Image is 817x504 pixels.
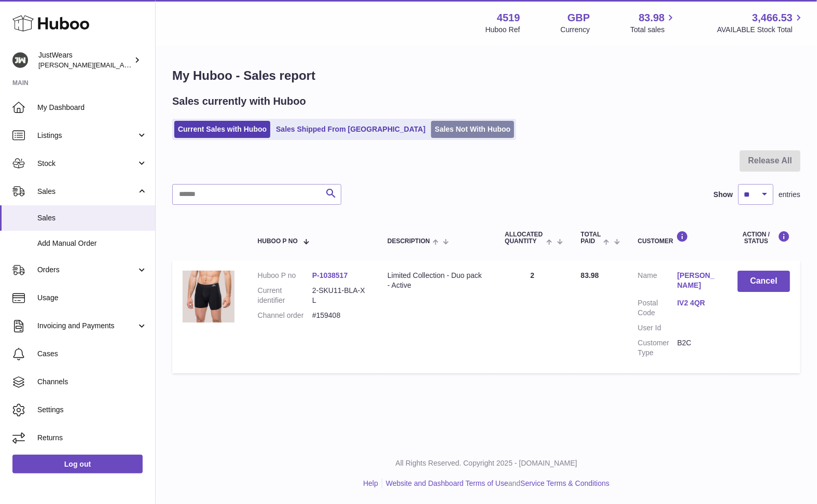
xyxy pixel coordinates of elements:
[779,190,800,200] span: entries
[174,121,270,138] a: Current Sales with Huboo
[12,455,143,473] a: Log out
[37,433,147,443] span: Returns
[497,11,520,25] strong: 4519
[38,61,208,69] span: [PERSON_NAME][EMAIL_ADDRESS][DOMAIN_NAME]
[258,271,312,281] dt: Huboo P no
[717,25,805,35] span: AVAILABLE Stock Total
[382,479,610,488] li: and
[387,238,430,245] span: Description
[581,271,599,279] span: 83.98
[37,265,136,275] span: Orders
[37,349,147,359] span: Cases
[164,458,809,468] p: All Rights Reserved. Copyright 2025 - [DOMAIN_NAME]
[37,239,147,248] span: Add Manual Order
[639,11,664,25] span: 83.98
[37,293,147,303] span: Usage
[258,311,312,320] dt: Channel order
[630,25,676,35] span: Total sales
[183,271,234,323] img: 1742559095.jpg
[258,286,312,305] dt: Current identifier
[172,94,306,108] h2: Sales currently with Huboo
[486,25,520,35] div: Huboo Ref
[638,271,677,293] dt: Name
[714,190,733,200] label: Show
[363,479,378,487] a: Help
[677,271,717,290] a: [PERSON_NAME]
[431,121,514,138] a: Sales Not With Huboo
[738,231,790,245] div: Action / Status
[638,298,677,318] dt: Postal Code
[567,11,590,25] strong: GBP
[494,260,570,373] td: 2
[38,50,132,70] div: JustWears
[272,121,429,138] a: Sales Shipped From [GEOGRAPHIC_DATA]
[387,271,484,290] div: Limited Collection - Duo pack - Active
[581,231,601,245] span: Total paid
[386,479,508,487] a: Website and Dashboard Terms of Use
[37,405,147,415] span: Settings
[561,25,590,35] div: Currency
[37,131,136,141] span: Listings
[37,213,147,223] span: Sales
[638,338,677,358] dt: Customer Type
[258,238,298,245] span: Huboo P no
[738,271,790,292] button: Cancel
[752,11,793,25] span: 3,466.53
[312,311,367,320] dd: #159408
[677,338,717,358] dd: B2C
[37,377,147,387] span: Channels
[638,323,677,333] dt: User Id
[638,231,717,245] div: Customer
[312,286,367,305] dd: 2-SKU11-BLA-XL
[37,321,136,331] span: Invoicing and Payments
[520,479,610,487] a: Service Terms & Conditions
[37,159,136,169] span: Stock
[630,11,676,35] a: 83.98 Total sales
[312,271,348,279] a: P-1038517
[717,11,805,35] a: 3,466.53 AVAILABLE Stock Total
[172,67,800,84] h1: My Huboo - Sales report
[677,298,717,308] a: IV2 4QR
[37,187,136,197] span: Sales
[12,52,28,68] img: josh@just-wears.com
[505,231,544,245] span: ALLOCATED Quantity
[37,103,147,113] span: My Dashboard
